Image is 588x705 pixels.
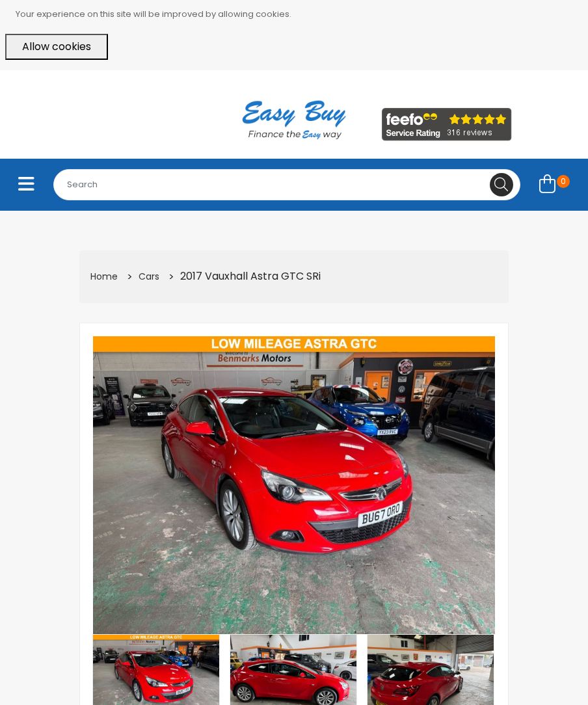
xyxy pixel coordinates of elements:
button: Allow cookies [5,34,108,60]
img: feefo_logo [382,108,512,141]
img: Easy Buy [229,83,358,156]
span: 0 [557,175,570,188]
p: Your experience on this site will be improved by allowing cookies. [16,5,583,23]
li: 2017 Vauxhall Astra GTC SRi [164,267,322,287]
a: Home [90,270,118,283]
a: 0 [531,170,578,200]
button: Toggle navigation [10,170,43,200]
a: Cars [139,270,159,283]
input: Search for... [53,169,520,200]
